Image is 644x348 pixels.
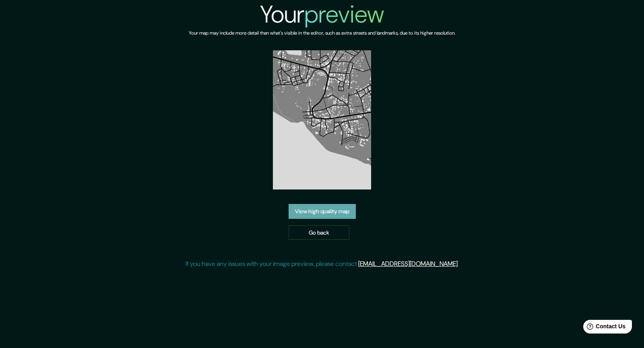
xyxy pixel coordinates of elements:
a: [EMAIL_ADDRESS][DOMAIN_NAME] [358,259,458,268]
a: View high quality map [289,204,356,219]
iframe: Help widget launcher [572,317,635,339]
img: created-map-preview [273,50,372,189]
h6: Your map may include more detail than what's visible in the editor, such as extra streets and lan... [189,29,455,37]
p: If you have any issues with your image preview, please contact . [186,259,459,269]
a: Go back [289,225,349,240]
